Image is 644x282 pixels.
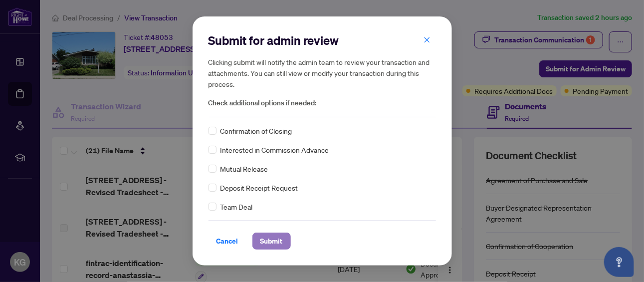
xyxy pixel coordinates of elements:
[260,233,283,249] span: Submit
[220,125,292,136] span: Confirmation of Closing
[424,36,430,43] span: close
[220,163,268,174] span: Mutual Release
[209,32,436,48] h2: Submit for admin review
[209,233,246,250] button: Cancel
[220,144,329,155] span: Interested in Commission Advance
[209,56,436,89] h5: Clicking submit will notify the admin team to review your transaction and attachments. You can st...
[252,233,291,250] button: Submit
[604,247,634,277] button: Open asap
[209,97,436,109] span: Check additional options if needed:
[216,233,238,249] span: Cancel
[220,201,253,212] span: Team Deal
[220,182,298,193] span: Deposit Receipt Request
